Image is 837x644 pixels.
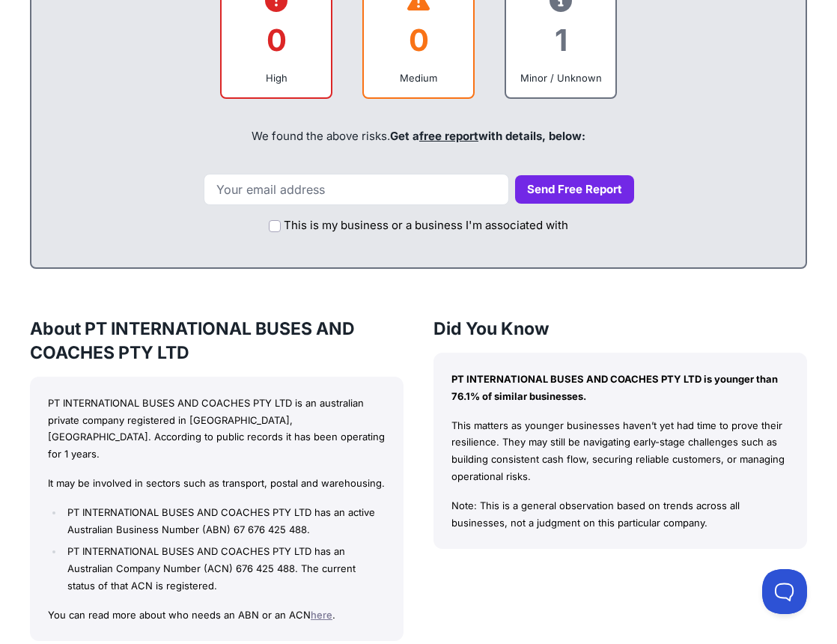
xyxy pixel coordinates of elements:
[376,70,461,85] div: Medium
[311,609,332,621] a: here
[234,70,319,85] div: High
[518,70,603,85] div: Minor / Unknown
[284,217,568,234] label: This is my business or a business I'm associated with
[451,371,789,405] p: PT INTERNATIONAL BUSES AND COACHES PTY LTD is younger than 76.1% of similar businesses.
[433,317,807,341] h3: Did You Know
[515,175,634,204] button: Send Free Report
[46,111,791,162] div: We found the above risks.
[48,475,386,492] p: It may be involved in sectors such as transport, postal and warehousing.
[204,174,509,205] input: Your email address
[64,543,386,594] li: PT INTERNATIONAL BUSES AND COACHES PTY LTD has an Australian Company Number (ACN) 676 425 488. Th...
[376,10,461,70] div: 0
[762,569,807,614] iframe: Toggle Customer Support
[518,10,603,70] div: 1
[451,497,789,532] p: Note: This is a general observation based on trends across all businesses, not a judgment on this...
[234,10,319,70] div: 0
[64,504,386,538] li: PT INTERNATIONAL BUSES AND COACHES PTY LTD has an active Australian Business Number (ABN) 67 676 ...
[30,317,404,365] h3: About PT INTERNATIONAL BUSES AND COACHES PTY LTD
[451,417,789,485] p: This matters as younger businesses haven’t yet had time to prove their resilience. They may still...
[48,395,386,463] p: PT INTERNATIONAL BUSES AND COACHES PTY LTD is an australian private company registered in [GEOGRA...
[390,129,585,143] span: Get a with details, below:
[419,129,478,143] a: free report
[48,607,386,624] p: You can read more about who needs an ABN or an ACN .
